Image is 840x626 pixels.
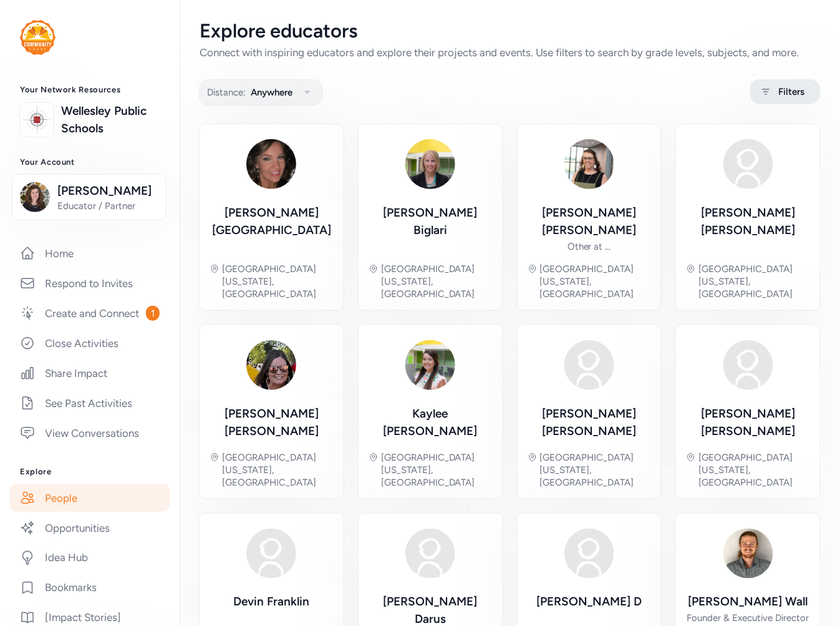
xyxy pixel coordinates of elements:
div: Devin Franklin [233,594,309,611]
div: Kaylee [PERSON_NAME] [369,405,493,440]
a: Respond to Invites [10,270,170,297]
a: Wellesley Public Schools [61,102,160,137]
div: Explore educators [200,20,820,42]
a: See Past Activities [10,389,170,417]
button: Distance:Anywhere [199,79,323,105]
img: Avatar [400,134,460,194]
div: [PERSON_NAME] [PERSON_NAME] [210,405,334,440]
span: Distance: [207,85,246,100]
div: [GEOGRAPHIC_DATA][US_STATE], [GEOGRAPHIC_DATA] [698,263,810,300]
img: Avatar [400,335,460,395]
a: Bookmarks [10,574,170,602]
button: [PERSON_NAME]Educator / Partner [12,174,167,220]
h3: Your Network Resources [20,85,160,95]
div: [PERSON_NAME] D [536,594,642,611]
img: Avatar [400,524,460,584]
img: logo [20,20,56,55]
div: [GEOGRAPHIC_DATA][US_STATE], [GEOGRAPHIC_DATA] [222,263,334,300]
a: Home [10,240,170,267]
div: Connect with inspiring educators and explore their projects and events. Use filters to search by ... [200,45,820,60]
a: Opportunities [10,514,170,542]
img: Avatar [241,524,301,584]
div: [PERSON_NAME] Biglari [369,204,493,239]
div: Other at ... [567,240,611,253]
div: [GEOGRAPHIC_DATA][US_STATE], [GEOGRAPHIC_DATA] [222,451,334,489]
img: Avatar [718,524,778,584]
img: Avatar [718,134,778,194]
span: [PERSON_NAME] [57,182,158,200]
div: [PERSON_NAME] [PERSON_NAME] [528,204,652,239]
img: Avatar [718,335,778,395]
div: [GEOGRAPHIC_DATA][US_STATE], [GEOGRAPHIC_DATA] [381,263,493,300]
img: Avatar [559,335,619,395]
h3: Explore [20,467,160,477]
a: Idea Hub [10,544,170,572]
img: Avatar [559,134,619,194]
div: [PERSON_NAME] [PERSON_NAME] [528,405,652,440]
img: logo [23,106,51,134]
span: Filters [779,84,805,99]
span: 1 [146,306,160,321]
div: [GEOGRAPHIC_DATA][US_STATE], [GEOGRAPHIC_DATA] [698,451,810,489]
div: [PERSON_NAME] [PERSON_NAME] [686,204,810,239]
span: Anywhere [251,85,292,100]
div: [GEOGRAPHIC_DATA][US_STATE], [GEOGRAPHIC_DATA] [540,263,652,300]
a: View Conversations [10,419,170,447]
div: [GEOGRAPHIC_DATA][US_STATE], [GEOGRAPHIC_DATA] [540,451,652,489]
img: Avatar [241,134,301,194]
a: Close Activities [10,330,170,357]
div: [PERSON_NAME] [GEOGRAPHIC_DATA] [210,204,334,239]
div: [PERSON_NAME] [PERSON_NAME] [686,405,810,440]
a: Share Impact [10,359,170,387]
img: Avatar [241,335,301,395]
h3: Your Account [20,157,160,167]
div: [PERSON_NAME] Wall [688,594,808,611]
span: Educator / Partner [57,200,158,212]
img: Avatar [559,524,619,584]
a: People [10,484,170,512]
a: Create and Connect1 [10,300,170,327]
div: [GEOGRAPHIC_DATA][US_STATE], [GEOGRAPHIC_DATA] [381,451,493,489]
